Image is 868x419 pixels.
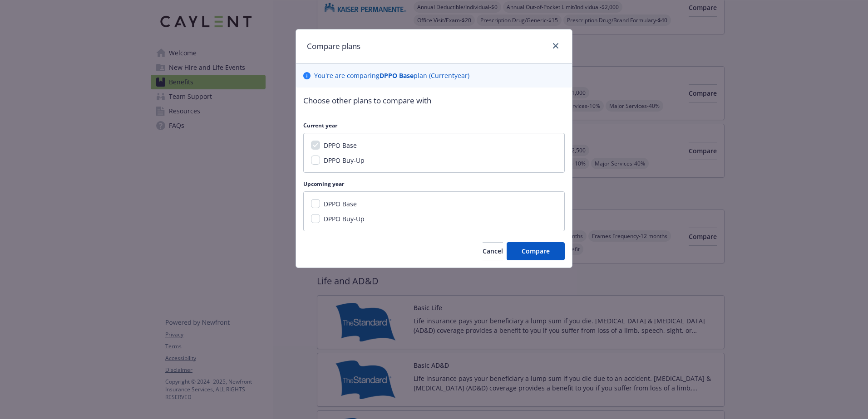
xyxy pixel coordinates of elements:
span: DPPO Base [324,200,357,208]
p: You ' re are comparing plan ( Current year) [314,71,469,80]
p: Upcoming year [303,180,565,188]
a: close [550,40,561,51]
button: Compare [507,242,565,260]
span: Cancel [483,247,503,255]
span: Compare [522,247,550,255]
span: DPPO Buy-Up [324,214,365,223]
button: Cancel [483,242,503,260]
p: Current year [303,122,565,129]
h1: Compare plans [307,40,360,52]
p: Choose other plans to compare with [303,95,565,107]
span: DPPO Buy-Up [324,156,365,165]
b: DPPO Base [380,71,414,80]
span: DPPO Base [324,141,357,150]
